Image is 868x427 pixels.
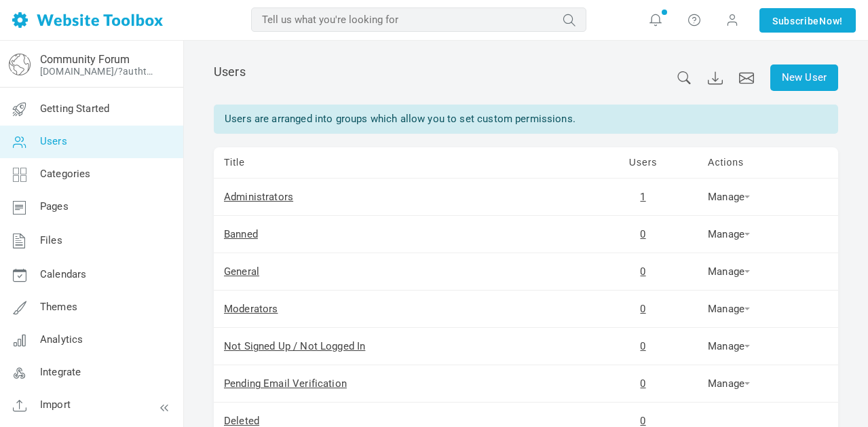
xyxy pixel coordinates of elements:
[588,147,698,179] td: Users
[40,135,67,147] span: Users
[40,103,109,115] span: Getting Started
[40,200,69,212] span: Pages
[640,415,645,427] a: 0
[9,54,31,75] img: globe-icon.png
[40,301,77,313] span: Themes
[759,8,856,33] a: SubscribeNow!
[708,191,750,203] a: Manage
[640,265,645,278] a: 0
[224,303,278,315] a: Moderators
[708,340,750,352] a: Manage
[708,265,750,278] a: Manage
[214,64,246,79] span: Users
[224,340,365,352] a: Not Signed Up / Not Logged In
[40,53,130,66] a: Community Forum
[214,147,588,179] td: Title
[40,66,158,77] a: [DOMAIN_NAME]/?authtoken=3a4d4e650d4ac1b0b91744e590029a68&rememberMe=1
[698,147,838,179] td: Actions
[224,191,293,203] a: Administrators
[40,168,91,180] span: Categories
[224,228,258,240] a: Banned
[640,377,645,390] a: 0
[40,268,86,280] span: Calendars
[640,340,645,352] a: 0
[819,14,843,29] span: Now!
[640,303,645,315] a: 0
[224,415,259,427] a: Deleted
[251,7,586,32] input: Tell us what you're looking for
[708,228,750,240] a: Manage
[708,377,750,390] a: Manage
[224,377,347,390] a: Pending Email Verification
[40,234,62,246] span: Files
[708,303,750,315] a: Manage
[40,366,81,378] span: Integrate
[640,191,645,203] a: 1
[640,228,645,240] a: 0
[40,333,83,346] span: Analytics
[214,105,838,134] div: Users are arranged into groups which allow you to set custom permissions.
[770,64,838,91] a: New User
[224,265,259,278] a: General
[40,398,71,411] span: Import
